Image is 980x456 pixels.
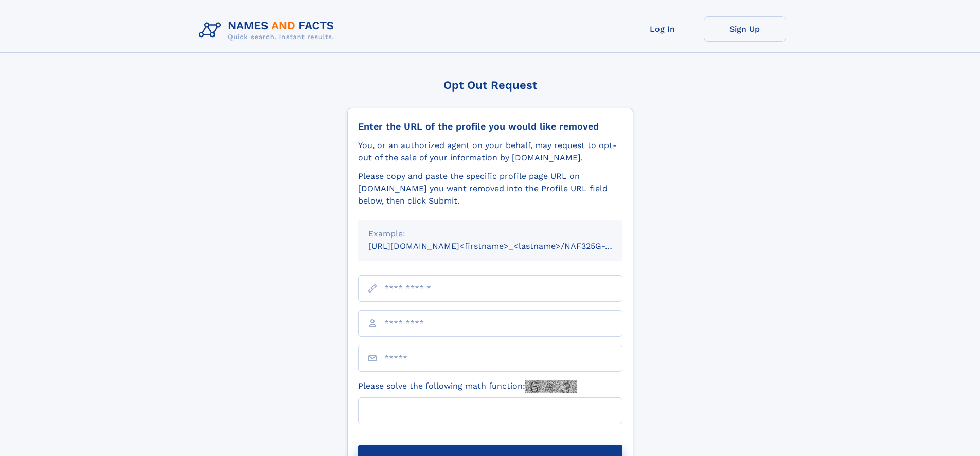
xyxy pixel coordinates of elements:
[704,16,786,42] a: Sign Up
[621,16,704,42] a: Log In
[358,170,622,207] div: Please copy and paste the specific profile page URL on [DOMAIN_NAME] you want removed into the Pr...
[194,16,343,44] img: Logo Names and Facts
[347,79,633,92] div: Opt Out Request
[358,380,577,393] label: Please solve the following math function:
[368,241,642,251] small: [URL][DOMAIN_NAME]<firstname>_<lastname>/NAF325G-xxxxxxxx
[368,228,612,240] div: Example:
[358,121,622,132] div: Enter the URL of the profile you would like removed
[358,139,622,164] div: You, or an authorized agent on your behalf, may request to opt-out of the sale of your informatio...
